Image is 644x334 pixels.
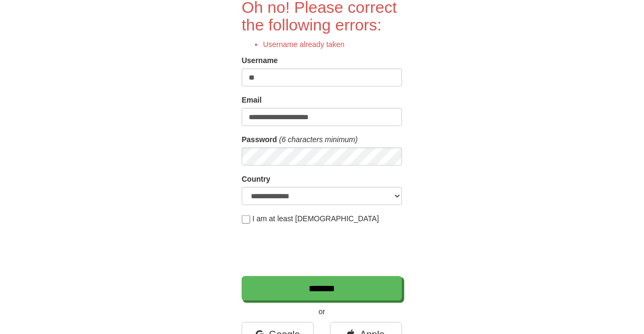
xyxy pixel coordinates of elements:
label: I am at least [DEMOGRAPHIC_DATA] [242,213,379,224]
label: Country [242,174,271,184]
label: Password [242,134,277,145]
p: or [242,306,402,317]
input: I am at least [DEMOGRAPHIC_DATA] [242,215,250,224]
label: Email [242,95,262,105]
em: (6 characters minimum) [279,135,358,144]
label: Username [242,55,278,66]
li: Username already taken [263,39,402,50]
iframe: reCAPTCHA [242,229,404,271]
